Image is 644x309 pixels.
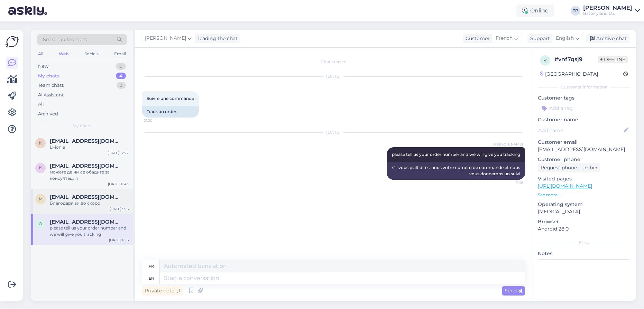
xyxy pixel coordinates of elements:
[39,140,42,146] span: k
[116,63,126,70] div: 0
[540,71,598,78] div: [GEOGRAPHIC_DATA]
[583,5,632,11] div: [PERSON_NAME]
[586,34,629,43] div: Archive chat
[38,63,48,70] div: New
[556,35,574,42] span: English
[142,73,525,79] div: [DATE]
[516,4,554,17] div: Online
[50,225,129,237] div: please tell us your order number and we will give you tracking
[538,240,630,246] div: Extra
[50,200,129,206] div: Благодаря ви до скоро
[195,35,238,42] div: leading the chat
[6,35,19,48] img: Askly Logo
[571,6,580,16] div: TP
[538,139,630,146] p: Customer email
[583,5,640,16] a: [PERSON_NAME]Batteryland Ltd
[144,118,170,123] span: 21:20
[39,196,43,202] span: m
[538,156,630,163] p: Customer phone
[57,49,70,58] div: Web
[538,127,622,134] input: Add name
[50,169,129,181] div: можете да им се обадите за консултация
[583,11,632,16] div: Batteryland Ltd
[50,194,122,200] span: milenmeisipako@gmail.com
[43,36,87,43] span: Search customers
[142,286,183,296] div: Private note
[538,103,630,113] input: Add a tag
[496,35,513,42] span: French
[387,162,525,180] div: s'il vous plaît dites-nous votre numéro de commande et nous vous donnerons un suivi
[83,49,100,58] div: Socials
[142,106,199,118] div: Track an order
[463,35,490,42] div: Customer
[505,288,522,294] span: Send
[113,49,127,58] div: Email
[38,101,44,108] div: All
[149,260,154,272] div: fr
[117,82,126,89] div: 3
[538,163,600,172] div: Request phone number
[527,35,550,42] div: Support
[108,181,129,187] div: [DATE] 11:43
[538,175,630,182] p: Visited pages
[109,237,129,243] div: [DATE] 11:16
[554,55,598,64] div: # vnf7qsj9
[142,59,525,65] div: Chat started
[142,129,525,135] div: [DATE]
[38,111,58,118] div: Archived
[538,183,592,189] a: [URL][DOMAIN_NAME]
[38,92,64,99] div: AI Assistant
[544,58,546,63] span: v
[538,84,630,90] div: Customer information
[50,138,122,144] span: kati1509@abv.bg
[538,208,630,215] p: [MEDICAL_DATA]
[38,73,59,79] div: My chats
[50,219,122,225] span: Oumou50@hotmail.com
[39,221,42,226] span: O
[116,73,126,79] div: 4
[538,225,630,233] p: Android 28.0
[538,218,630,225] p: Browser
[493,142,523,147] span: [PERSON_NAME]
[538,116,630,123] p: Customer name
[37,49,45,58] div: All
[538,192,630,198] p: See more ...
[598,56,628,63] span: Offline
[108,150,129,156] div: [DATE] 12:27
[538,146,630,153] p: [EMAIL_ADDRESS][DOMAIN_NAME]
[50,144,129,150] div: Li-ion е
[110,206,129,212] div: [DATE] 9:16
[538,250,630,257] p: Notes
[145,35,186,42] span: [PERSON_NAME]
[392,152,520,157] span: please tell us your order number and we will give you tracking
[149,272,154,284] div: en
[538,94,630,102] p: Customer tags
[538,201,630,208] p: Operating system
[497,180,523,185] span: 11:16
[38,82,64,89] div: Team chats
[50,163,122,169] span: krakra1954@gmail.com
[73,123,91,129] span: My chats
[147,96,194,101] span: Suivre une commande
[39,165,42,170] span: k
